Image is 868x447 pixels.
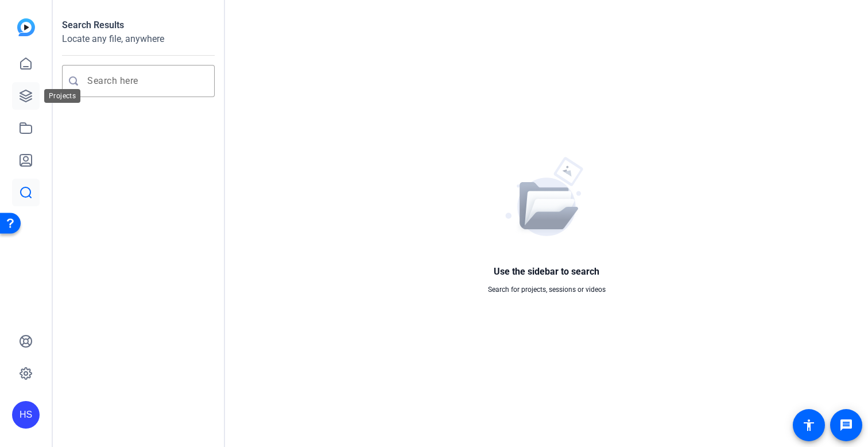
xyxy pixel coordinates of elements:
[505,152,588,236] img: OpenReel Search Placeholder
[802,418,816,432] mat-icon: accessibility
[488,265,606,279] h1: Use the sidebar to search
[839,418,853,432] mat-icon: message
[44,89,80,103] div: Projects
[62,32,215,46] h2: Locate any file, anywhere
[87,74,201,88] input: Search here
[488,284,606,295] h2: Search for projects, sessions or videos
[17,18,35,36] img: blue-gradient.svg
[12,401,40,429] div: HS
[62,18,215,32] h1: Search Results
[87,74,206,88] mat-chip-grid: Enter search query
